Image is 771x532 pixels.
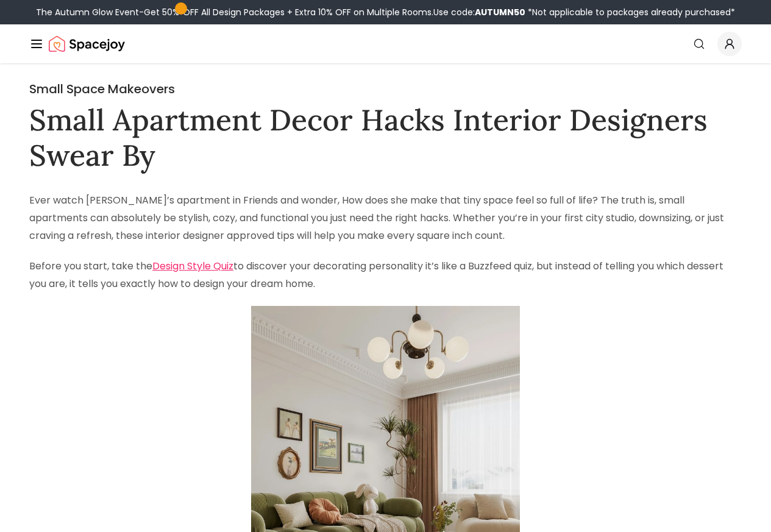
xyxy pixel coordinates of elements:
p: Ever watch [PERSON_NAME]’s apartment in Friends and wonder, How does she make that tiny space fee... [29,192,742,244]
h1: Small Apartment Decor Hacks Interior Designers Swear By [29,102,742,172]
b: AUTUMN50 [475,6,525,18]
div: The Autumn Glow Event-Get 50% OFF All Design Packages + Extra 10% OFF on Multiple Rooms. [36,6,735,18]
nav: Global [29,24,742,63]
h2: Small Space Makeovers [29,80,742,98]
span: Use code: [433,6,525,18]
a: Spacejoy [49,32,125,56]
span: *Not applicable to packages already purchased* [525,6,735,18]
a: Design Style Quiz [152,259,233,273]
p: Before you start, take the to discover your decorating personality it’s like a Buzzfeed quiz, but... [29,258,742,293]
img: Spacejoy Logo [49,32,125,56]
